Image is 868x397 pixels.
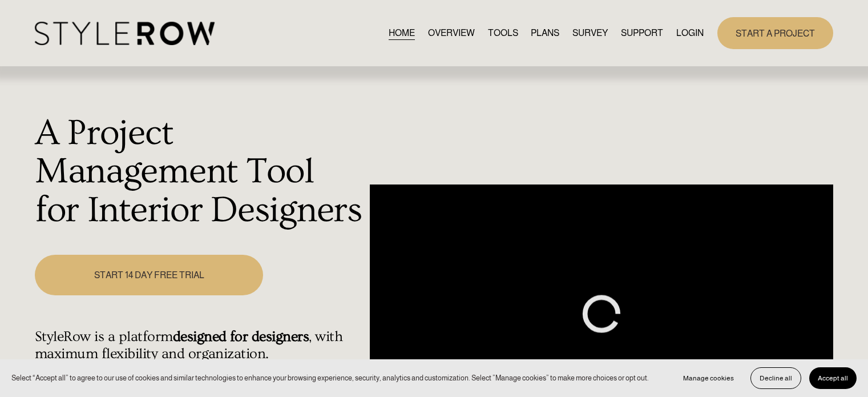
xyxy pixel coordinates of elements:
h1: A Project Management Tool for Interior Designers [35,114,364,230]
a: TOOLS [488,25,518,41]
button: Accept all [809,367,857,389]
span: Accept all [818,374,848,382]
a: OVERVIEW [428,25,475,41]
span: SUPPORT [621,26,663,40]
button: Manage cookies [675,367,742,389]
span: Decline all [760,374,792,382]
span: Manage cookies [683,374,734,382]
a: folder dropdown [621,25,663,41]
a: HOME [389,25,415,41]
a: SURVEY [572,25,608,41]
a: START A PROJECT [717,17,833,49]
a: START 14 DAY FREE TRIAL [35,255,263,295]
h4: StyleRow is a platform , with maximum flexibility and organization. [35,328,364,363]
a: PLANS [531,25,559,41]
img: StyleRow [35,22,215,45]
button: Decline all [750,367,801,389]
a: LOGIN [676,25,704,41]
strong: designed for designers [173,328,309,345]
p: Select “Accept all” to agree to our use of cookies and similar technologies to enhance your brows... [11,372,649,383]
